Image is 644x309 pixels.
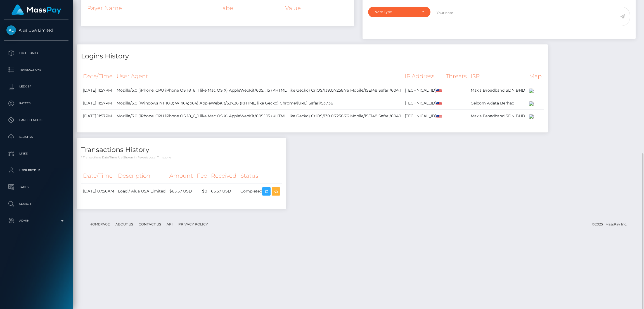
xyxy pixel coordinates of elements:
p: Taxes [6,183,66,191]
th: Value [283,1,350,16]
a: Admin [4,214,68,228]
p: Cancellations [6,116,66,124]
a: Batches [4,130,68,144]
th: User Agent [115,69,403,84]
a: Cancellations [4,113,68,127]
td: Maxis Broadband SDN BHD [469,84,527,97]
p: * Transactions date/time are shown in payee's local timezone [81,155,282,160]
a: API [164,220,175,229]
button: Note Type [368,7,430,17]
th: Status [238,168,282,184]
td: Maxis Broadband SDN BHD [469,110,527,123]
td: Mozilla/5.0 (Windows NT 10.0; Win64; x64) AppleWebKit/537.36 (KHTML, like Gecko) Chrome/[URL] Saf... [115,97,403,110]
span: Alua USA Limited [4,28,68,33]
img: 200x100 [529,101,534,106]
img: my.png [436,115,442,118]
p: Batches [6,133,66,141]
th: ISP [469,69,527,84]
th: Label [217,1,283,16]
td: [TECHNICAL_ID] [403,110,444,123]
p: Admin [6,217,66,225]
td: Celcom Axiata Berhad [469,97,527,110]
div: © 2025 , MassPay Inc. [592,221,631,227]
td: $0 [195,184,209,199]
a: Taxes [4,180,68,194]
a: Search [4,197,68,211]
a: About Us [113,220,135,229]
td: [DATE] 11:57PM [81,97,115,110]
a: User Profile [4,163,68,177]
th: Fee [195,168,209,184]
img: 200x100 [529,114,534,119]
h4: Logins History [81,51,544,61]
p: Search [6,200,66,208]
img: 200x100 [529,89,534,93]
th: Payer Name [85,1,217,16]
p: Ledger [6,82,66,91]
a: Dashboard [4,46,68,60]
td: [TECHNICAL_ID] [403,97,444,110]
a: Ledger [4,80,68,94]
th: Threats [444,69,469,84]
td: Mozilla/5.0 (iPhone; CPU iPhone OS 18_6_1 like Mac OS X) AppleWebKit/605.1.15 (KHTML, like Gecko)... [115,84,403,97]
p: Transactions [6,66,66,74]
a: Links [4,147,68,161]
a: Contact Us [136,220,163,229]
img: Alua USA Limited [6,25,16,35]
a: Homepage [87,220,112,229]
img: MassPay Logo [11,4,61,15]
img: my.png [436,102,442,105]
td: Completed [238,184,282,199]
p: User Profile [6,166,66,175]
p: Links [6,149,66,158]
th: IP Address [403,69,444,84]
th: Amount [167,168,195,184]
h4: Transactions History [81,145,282,155]
a: Payees [4,96,68,110]
th: Date/Time [81,69,115,84]
td: $65.57 USD [167,184,195,199]
td: [DATE] 11:57PM [81,110,115,123]
td: Mozilla/5.0 (iPhone; CPU iPhone OS 18_6_1 like Mac OS X) AppleWebKit/605.1.15 (KHTML, like Gecko)... [115,110,403,123]
a: Privacy Policy [176,220,210,229]
img: my.png [436,89,442,92]
td: Load / Alua USA Limited [116,184,167,199]
td: [DATE] 07:56AM [81,184,116,199]
a: Transactions [4,63,68,77]
th: Description [116,168,167,184]
p: Payees [6,99,66,108]
div: Note Type [375,10,418,14]
th: Date/Time [81,168,116,184]
th: Received [209,168,238,184]
td: [DATE] 11:57PM [81,84,115,97]
th: Map [527,69,544,84]
p: Dashboard [6,49,66,57]
td: 65.57 USD [209,184,238,199]
td: [TECHNICAL_ID] [403,84,444,97]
